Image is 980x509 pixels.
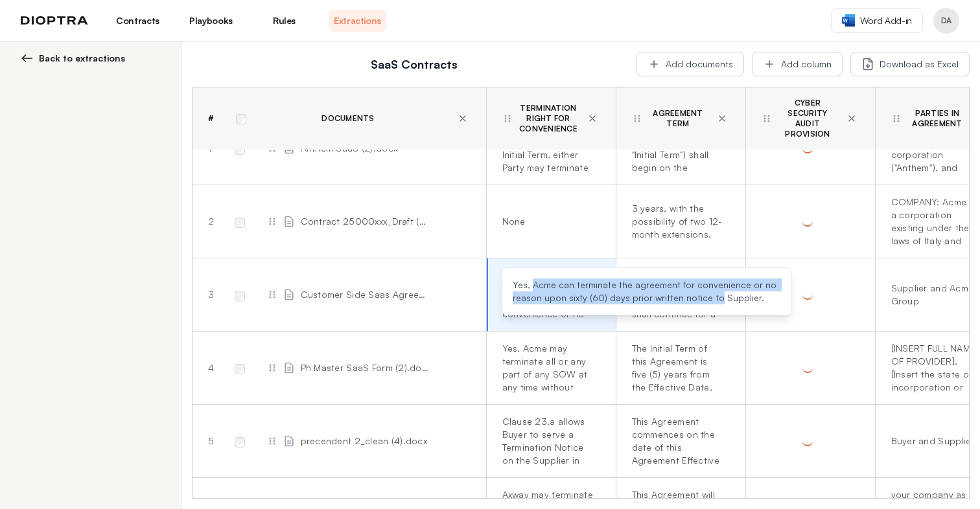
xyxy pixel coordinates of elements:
[752,52,843,76] button: Add column
[301,215,430,228] span: Contract 25000xxx_Draft (3).docx
[255,10,313,32] a: Rules
[831,8,923,33] a: Word Add-in
[513,278,781,304] div: Yes, Acme can terminate the agreement for convenience or no reason upon sixty (60) days prior wri...
[850,52,970,76] button: Download as Excel
[192,332,225,405] td: 4
[192,405,225,478] td: 5
[301,435,428,447] span: precendent 2_clean (4).docx
[502,269,595,321] div: Yes, Acme can terminate the agreement for convenience or no reason upon sixty (60) days prior wri...
[109,10,167,32] a: Contracts
[21,16,88,25] img: logo
[647,108,709,129] span: Agreement Term
[632,342,725,394] div: The Initial Term of this Agreement is five (5) years from the Effective Date, with the option for...
[860,14,912,27] span: Word Add-in
[502,342,595,394] div: Yes, Acme may terminate all or any part of any SOW at any time without cause and in its sole disc...
[251,87,445,150] th: Documents
[632,202,725,241] div: 3 years, with the possibility of two 12-month extensions.
[21,52,34,65] img: left arrow
[301,361,430,374] span: Ph Master SaaS Form (2).docx
[933,8,959,34] button: Profile menu
[907,108,968,129] span: Parties In Agreement
[632,415,725,467] div: This Agreement commences on the date of this Agreement Effective Date and shall terminate 12 mont...
[329,10,386,32] a: Extractions
[842,14,855,27] img: word
[502,215,595,228] div: None
[585,111,600,126] button: Delete column
[192,87,225,150] th: #
[455,111,471,126] button: Delete column
[192,185,225,258] td: 2
[844,111,859,126] button: Delete column
[777,98,839,139] span: Cyber Security Audit Provision
[182,10,240,32] a: Playbooks
[21,52,165,65] button: Back to extractions
[518,103,579,134] span: Termination Right For Convenience
[39,52,125,65] span: Back to extractions
[200,55,629,73] h2: SaaS Contracts
[714,111,730,126] button: Delete column
[636,52,744,76] button: Add documents
[502,415,595,467] div: Clause 23.a allows Buyer to serve a Termination Notice on the Supplier in respect of any Services...
[192,258,225,332] td: 3
[301,288,430,301] span: Customer Side Saas Agreement.docx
